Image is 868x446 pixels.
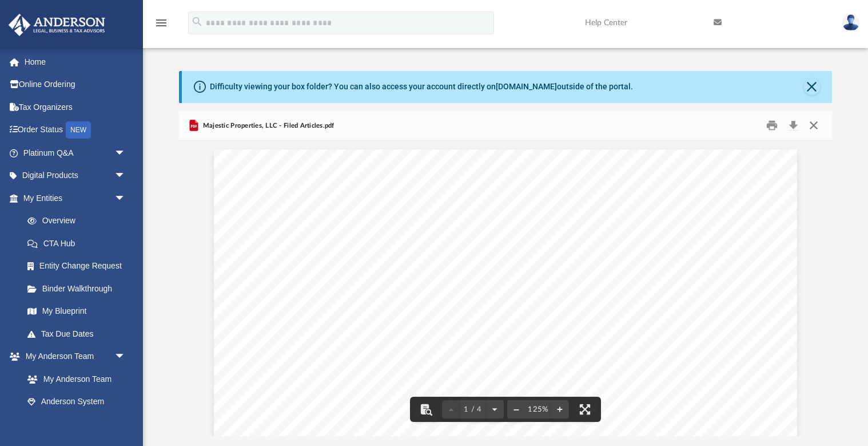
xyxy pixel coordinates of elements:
[257,435,268,445] span: III.
[8,73,143,96] a: Online Ordering
[154,22,168,30] a: menu
[257,366,265,376] span: II.
[16,368,132,390] a: My Anderson Team
[572,397,598,422] button: Enter fullscreen
[496,82,557,91] a: [DOMAIN_NAME]
[485,397,504,422] button: Next page
[114,187,137,210] span: arrow_drop_down
[761,117,783,135] button: Print
[16,277,143,300] a: Binder Walkthrough
[8,119,143,142] a: Order StatusNEW
[413,397,439,422] button: Toggle findbar
[523,186,622,196] span: WY Secretary of State
[154,16,168,30] i: menu
[8,141,143,164] a: Platinum Q&Aarrow_drop_down
[280,322,480,332] span: The name of the limited liability company is:
[599,172,682,181] span: For Office Use Only
[803,117,824,135] button: Close
[359,188,546,198] span: [PERSON_NAME] Bldg East, Ste.100 & 101
[16,255,143,278] a: Entity Change Request
[551,397,569,422] button: Zoom in
[179,141,831,436] div: File preview
[525,406,551,413] div: Current zoom level
[375,213,548,223] span: [GEOGRAPHIC_DATA], WY 82002-0020
[16,390,137,413] a: Anderson System
[179,111,831,437] div: Preview
[280,336,384,346] span: Majestic Properties, LLC
[257,322,262,332] span: I.
[371,172,511,181] span: [US_STATE] Secretary of State
[114,345,137,369] span: arrow_drop_down
[280,435,528,445] span: The mailing address of the limited liability company is:
[280,394,375,404] span: [STREET_ADDRESS]
[8,345,137,368] a: My Anderson Teamarrow_drop_down
[8,187,143,210] a: My Entitiesarrow_drop_down
[210,81,633,93] div: Difficulty viewing your box folder? You can also access your account directly on outside of the p...
[191,15,204,28] i: search
[8,96,143,119] a: Tax Organizers
[460,406,485,413] span: 1 / 4
[280,366,684,376] span: The name and physical address of the registered agent of the limited liability company is:
[523,200,627,210] span: FILED: [DATE] 8:04AM
[8,50,143,73] a: Home
[429,282,579,295] span: Articles of Organization
[842,14,859,31] img: User Pic
[280,406,380,416] span: [GEOGRAPHIC_DATA]
[507,397,525,422] button: Zoom out
[783,117,804,135] button: Download
[804,79,820,95] button: Close
[280,380,464,390] span: [PERSON_NAME] REGISTERED AGENTS
[16,210,143,232] a: Overview
[114,141,137,165] span: arrow_drop_down
[460,397,485,422] button: 1 / 4
[421,260,587,273] span: Limited Liability Company
[16,300,137,323] a: My Blueprint
[201,121,335,131] span: Majestic Properties, LLC - Filed Articles.pdf
[16,322,143,345] a: Tax Due Dates
[5,14,109,36] img: Anderson Advisors Platinum Portal
[8,164,143,187] a: Digital Productsarrow_drop_down
[396,225,500,235] span: Ph. [PHONE_NUMBER]
[66,121,91,139] div: NEW
[523,214,648,223] span: Original ID: 2025-001783755
[179,141,831,436] div: Document Viewer
[16,232,143,255] a: CTA Hub
[114,164,137,188] span: arrow_drop_down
